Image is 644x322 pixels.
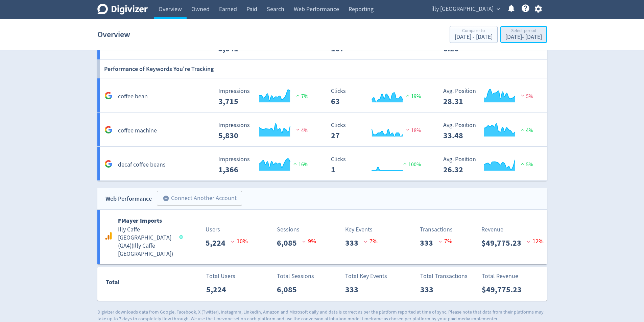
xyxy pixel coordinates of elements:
[231,237,248,246] p: 10 %
[328,156,429,174] svg: Clicks 1
[404,127,411,132] img: negative-performance.svg
[294,93,301,98] img: positive-performance.svg
[106,277,172,290] div: Total
[345,237,364,249] p: 333
[482,272,527,281] p: Total Revenue
[420,283,439,296] p: 333
[104,92,113,100] svg: Google Analytics
[440,122,541,140] svg: Avg. Position 33.48
[519,127,526,132] img: positive-performance.svg
[519,127,533,134] span: 4%
[105,194,152,204] div: Web Performance
[97,147,547,181] a: decaf coffee beans Impressions 1,366 Impressions 1,366 16% Clicks 1 Clicks 1 100% Avg. Position 2...
[345,283,364,296] p: 333
[277,272,314,281] p: Total Sessions
[104,126,113,134] svg: Google Analytics
[294,127,308,134] span: 4%
[294,93,308,100] span: 7%
[519,93,526,98] img: negative-performance.svg
[328,88,429,106] svg: Clicks 63
[495,6,501,12] span: expand_more
[118,217,162,225] b: FMayer Imports
[118,226,173,258] h5: Illy Caffe [GEOGRAPHIC_DATA] (GA4) ( Illy Caffe [GEOGRAPHIC_DATA] )
[455,28,493,34] div: Compare to
[420,272,468,281] p: Total Transactions
[450,26,498,43] button: Compare to[DATE] - [DATE]
[505,34,542,40] div: [DATE] - [DATE]
[152,192,242,206] a: Connect Another Account
[206,225,248,234] p: Users
[104,232,113,240] svg: Google Analytics
[328,122,429,140] svg: Clicks 27
[104,60,214,78] h6: Performance of Keywords You're Tracking
[519,161,526,166] img: positive-performance.svg
[429,4,502,15] button: illy [GEOGRAPHIC_DATA]
[215,156,316,174] svg: Impressions 1,366
[292,161,299,166] img: positive-performance.svg
[104,160,113,168] svg: Google Analytics
[420,237,438,249] p: 333
[97,309,547,322] p: Digivizer downloads data from Google, Facebook, X (Twitter), Instagram, LinkedIn, Amazon and Micr...
[215,122,316,140] svg: Impressions 5,830
[118,161,166,169] h5: decaf coffee beans
[440,88,541,106] svg: Avg. Position 28.31
[519,93,533,100] span: 5%
[302,237,316,246] p: 9 %
[97,78,547,113] a: coffee bean Impressions 3,715 Impressions 3,715 7% Clicks 63 Clicks 63 19% Avg. Position 28.31 Av...
[206,283,232,296] p: 5,224
[519,161,533,168] span: 5%
[277,237,302,249] p: 6,085
[277,283,302,296] p: 6,085
[364,237,378,246] p: 7 %
[157,191,242,206] button: Connect Another Account
[292,161,308,168] span: 16%
[97,210,547,264] a: FMayer ImportsIlly Caffe [GEOGRAPHIC_DATA] (GA4)(Illy Caffe [GEOGRAPHIC_DATA])Users5,224 10%Sessi...
[345,272,387,281] p: Total Key Events
[206,272,235,281] p: Total Users
[97,113,547,147] a: coffee machine Impressions 5,830 Impressions 5,830 4% Clicks 27 Clicks 27 18% Avg. Position 33.48...
[440,156,541,174] svg: Avg. Position 26.32
[500,26,547,43] button: Select period[DATE]- [DATE]
[179,235,185,239] span: Data last synced: 19 Aug 2025, 7:02am (AEST)
[481,237,527,249] p: $49,775.23
[404,93,421,100] span: 19%
[505,28,542,34] div: Select period
[215,88,316,106] svg: Impressions 3,715
[345,225,378,234] p: Key Events
[455,34,493,40] div: [DATE] - [DATE]
[527,237,544,246] p: 12 %
[163,195,169,202] span: add_circle
[481,225,544,234] p: Revenue
[431,4,494,15] span: illy [GEOGRAPHIC_DATA]
[277,225,316,234] p: Sessions
[97,24,130,45] h1: Overview
[404,127,421,134] span: 18%
[206,237,231,249] p: 5,224
[294,127,301,132] img: negative-performance.svg
[402,161,421,168] span: 100%
[118,127,157,135] h5: coffee machine
[402,161,408,166] img: positive-performance.svg
[420,225,453,234] p: Transactions
[404,93,411,98] img: positive-performance.svg
[118,93,148,101] h5: coffee bean
[482,283,527,296] p: $49,775.23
